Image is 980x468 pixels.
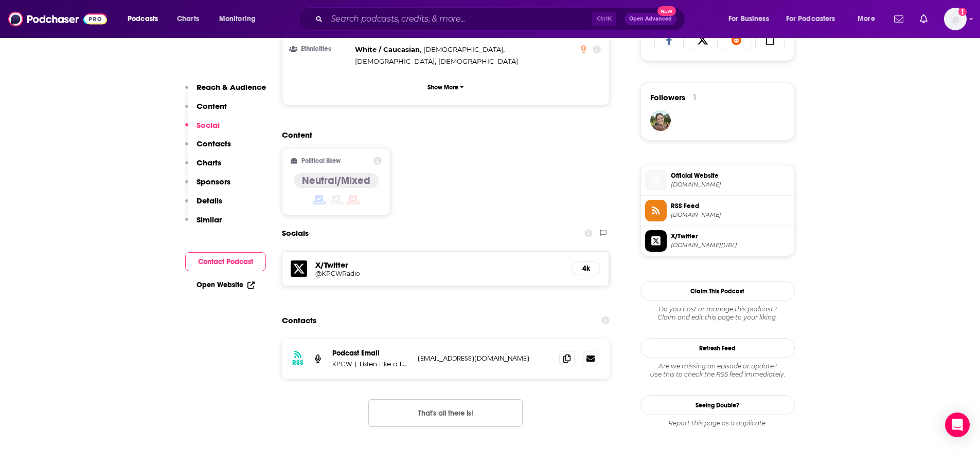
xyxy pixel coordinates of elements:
[185,196,222,215] button: Details
[640,305,795,322] div: Claim and edit this page to your liking.
[120,11,171,27] button: open menu
[315,270,480,277] h5: @KPCWRadio
[944,8,967,30] img: User Profile
[197,196,222,205] p: Details
[128,12,158,26] span: Podcasts
[650,92,685,102] span: Followers
[944,8,967,30] button: Show profile menu
[185,82,266,101] button: Reach & Audience
[728,12,769,26] span: For Business
[722,30,752,49] a: Share on Reddit
[355,55,436,67] span: ,
[197,120,220,130] p: Social
[355,45,420,53] span: White / Caucasian
[418,354,551,363] p: [EMAIL_ADDRESS][DOMAIN_NAME]
[423,44,505,55] span: ,
[185,158,221,177] button: Charts
[671,171,790,180] span: Official Website
[755,30,785,49] a: Copy Link
[291,46,351,52] h3: Ethnicities
[645,200,790,221] a: RSS Feed[DOMAIN_NAME]
[177,12,199,26] span: Charts
[916,10,932,28] a: Show notifications dropdown
[197,101,227,111] p: Content
[779,11,850,27] button: open menu
[688,30,718,49] a: Share on X/Twitter
[438,57,518,65] span: [DEMOGRAPHIC_DATA]
[671,201,790,211] span: RSS Feed
[315,260,564,270] h5: X/Twitter
[332,360,409,368] p: KPCW | Listen Like a Local
[355,57,435,65] span: [DEMOGRAPHIC_DATA]
[671,232,790,241] span: X/Twitter
[185,177,230,196] button: Sponsors
[858,12,875,26] span: More
[671,211,790,219] span: kpcw.org
[640,281,795,301] button: Claim This Podcast
[645,230,790,252] a: X/Twitter[DOMAIN_NAME][URL]
[640,362,795,379] div: Are we missing an episode or update? Use this to check the RSS feed immediately.
[327,11,592,27] input: Search podcasts, credits, & more...
[945,413,970,437] div: Open Intercom Messenger
[332,349,409,358] p: Podcast Email
[721,11,782,27] button: open menu
[8,9,107,29] img: Podchaser - Follow, Share and Rate Podcasts
[292,359,304,367] h3: RSS
[185,252,266,271] button: Contact Podcast
[427,84,458,91] p: Show More
[650,110,671,131] img: SpeciesRichness
[185,139,231,158] button: Contacts
[212,11,269,27] button: open menu
[185,120,220,139] button: Social
[282,223,309,243] h2: Socials
[640,338,795,358] button: Refresh Feed
[291,78,601,97] button: Show More
[197,139,231,148] p: Contacts
[197,158,221,167] p: Charts
[671,241,790,249] span: twitter.com/KPCWRadio
[302,174,370,187] h4: Neutral/Mixed
[592,12,616,26] span: Ctrl K
[197,82,266,92] p: Reach & Audience
[629,16,672,22] span: Open Advanced
[197,215,222,224] p: Similar
[645,170,790,191] a: Official Website[DOMAIN_NAME]
[654,30,684,49] a: Share on Facebook
[197,177,230,186] p: Sponsors
[671,181,790,189] span: kpcw.org
[185,215,222,234] button: Similar
[640,419,795,427] div: Report this page as a duplicate.
[197,280,255,289] a: Open Website
[890,10,907,28] a: Show notifications dropdown
[944,8,967,30] span: Logged in as mdekoning
[301,157,341,164] h2: Political Skew
[958,8,967,16] svg: Add a profile image
[368,399,523,427] button: Nothing here.
[315,270,564,277] a: @KPCWRadio
[185,101,227,120] button: Content
[282,130,602,140] h2: Content
[580,264,592,273] h5: 4k
[282,311,316,330] h2: Contacts
[423,45,503,53] span: [DEMOGRAPHIC_DATA]
[170,11,205,27] a: Charts
[640,305,795,313] span: Do you host or manage this podcast?
[640,395,795,415] a: Seeing Double?
[355,44,421,55] span: ,
[219,12,256,26] span: Monitoring
[693,93,696,102] div: 1
[657,6,676,16] span: New
[625,13,676,25] button: Open AdvancedNew
[786,12,835,26] span: For Podcasters
[850,11,888,27] button: open menu
[308,7,695,31] div: Search podcasts, credits, & more...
